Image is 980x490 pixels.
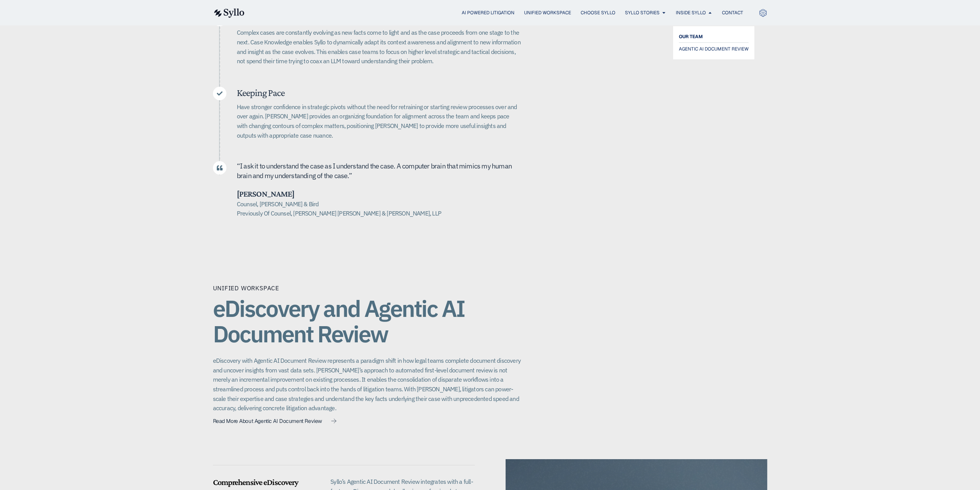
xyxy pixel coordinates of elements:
[260,9,743,17] nav: Menu
[679,32,703,41] span: OUR TEAM
[213,356,521,413] p: eDiscovery with Agentic AI Document Review represents a paradigm shift in how legal teams complet...
[237,87,521,99] h5: Keeping Pace
[260,9,743,17] div: Menu Toggle
[237,162,512,180] span: nderstand the case as I understand the case. A computer brain that mimics my human brain and my u...
[213,296,521,347] h1: eDiscovery and Agentic AI Document Review
[679,32,749,41] a: OUR TEAM
[237,162,240,170] span: “
[722,9,743,16] a: Contact
[213,8,245,18] img: syllo
[237,189,521,199] h5: [PERSON_NAME]
[240,162,270,170] span: I ask it to u
[524,9,571,16] a: Unified Workspace
[237,102,521,140] p: Have stronger confidence in strategic pivots without the need for retraining or starting review p...
[347,171,352,180] span: .”
[213,418,337,424] a: Read More About Agentic AI Document Review
[676,9,706,16] a: Inside Syllo
[213,418,322,424] span: Read More About Agentic AI Document Review
[581,9,615,16] a: Choose Syllo
[213,283,280,293] div: Unified Workspace
[237,199,521,218] h5: Counsel, [PERSON_NAME] & Bird Previously Of Counsel, [PERSON_NAME] [PERSON_NAME] & [PERSON_NAME],...
[213,477,321,487] h5: Comprehensive eDiscovery
[679,44,749,54] a: AGENTIC AI DOCUMENT REVIEW
[462,9,514,16] a: AI Powered Litigation
[625,9,660,16] a: Syllo Stories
